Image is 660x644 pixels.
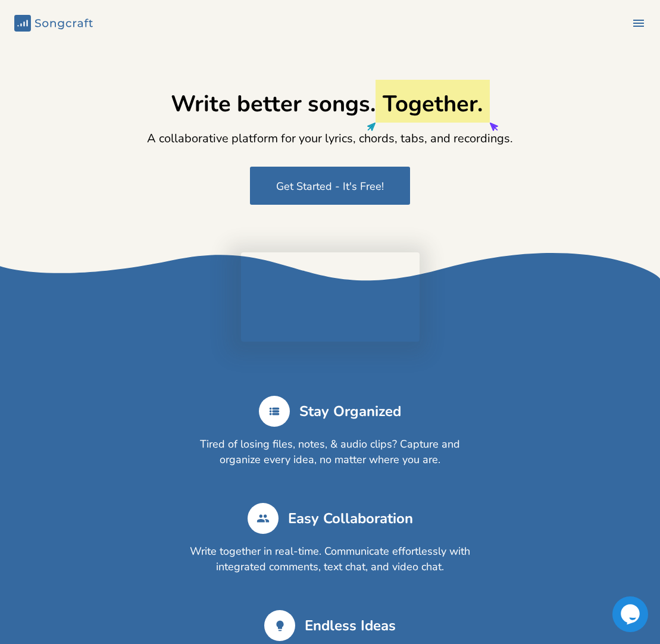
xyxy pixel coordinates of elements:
h1: Write better songs. [171,87,490,123]
h3: Endless Ideas [305,617,396,634]
h3: Stay Organized [299,403,401,420]
h3: Easy Collaboration [288,510,413,527]
span: Together. [383,89,483,119]
div: Write together in real-time. Communicate effortlessly with integrated comments, text chat, and vi... [182,543,479,574]
div: Tired of losing files, notes, & audio clips? Capture and organize every idea, no matter where you... [182,436,479,467]
button: Get Started - It's Free! [250,167,410,205]
h2: A collaborative platform for your lyrics, chords, tabs, and recordings. [147,130,513,148]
